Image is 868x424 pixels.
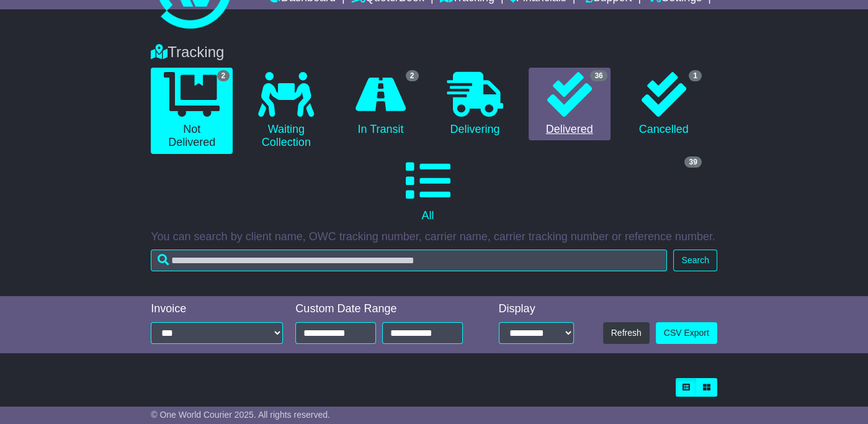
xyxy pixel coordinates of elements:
span: 36 [590,70,607,81]
a: 36 Delivered [529,68,611,141]
span: 2 [217,70,230,81]
a: 39 All [151,154,705,227]
div: Display [499,302,575,316]
button: Refresh [603,322,650,344]
span: 2 [406,70,419,81]
span: 1 [689,70,702,81]
div: Custom Date Range [295,302,476,316]
div: Tracking [145,43,723,61]
button: Search [673,250,717,271]
a: CSV Export [656,322,717,344]
span: 39 [684,156,701,168]
a: Delivering [434,68,516,141]
a: 1 Cancelled [623,68,705,141]
span: © One World Courier 2025. All rights reserved. [151,410,330,420]
a: 2 In Transit [339,68,421,141]
p: You can search by client name, OWC tracking number, carrier name, carrier tracking number or refe... [151,230,717,244]
a: Waiting Collection [245,68,327,154]
a: 2 Not Delivered [151,68,233,154]
div: Invoice [151,302,283,316]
